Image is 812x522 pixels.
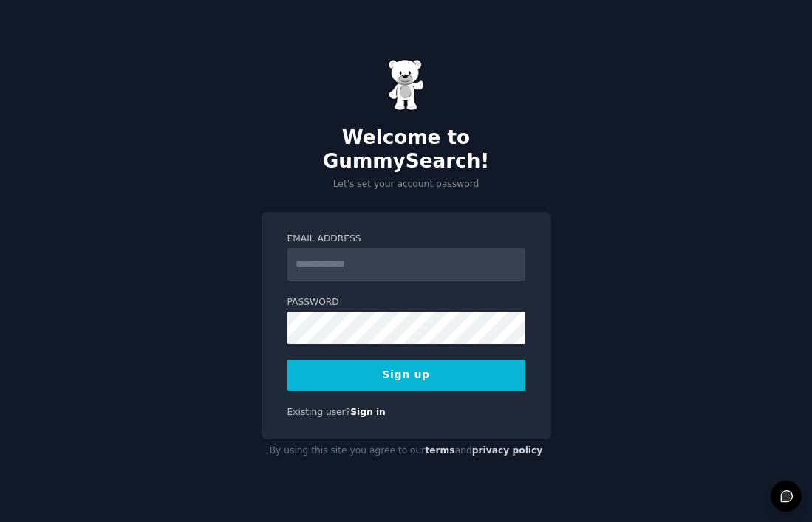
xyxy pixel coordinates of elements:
[287,360,525,391] button: Sign up
[472,445,543,456] a: privacy policy
[287,296,525,309] label: Password
[425,445,454,456] a: terms
[287,407,351,417] span: Existing user?
[388,59,425,111] img: Gummy Bear
[262,178,551,191] p: Let's set your account password
[262,439,551,463] div: By using this site you agree to our and
[350,407,386,417] a: Sign in
[287,233,525,246] label: Email Address
[262,126,551,173] h2: Welcome to GummySearch!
